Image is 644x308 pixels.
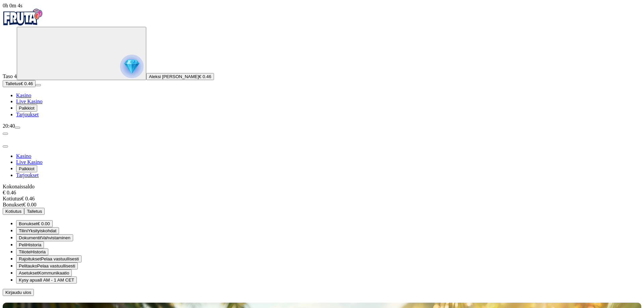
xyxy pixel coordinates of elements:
[17,27,146,80] button: reward progress
[146,73,214,80] button: Aleksi [PERSON_NAME]€ 0.46
[16,234,73,241] button: doc iconDokumentitVahvistaminen
[19,263,37,268] span: Pelitauko
[3,3,22,8] span: user session time
[3,9,43,25] img: Fruta
[39,270,69,275] span: Kommunikaatio
[16,159,43,165] a: Live Kasino
[19,256,41,261] span: Rajoitukset
[16,255,82,262] button: limits iconRajoituksetPelaa vastuullisesti
[5,209,21,214] span: Kotiutus
[24,208,45,215] button: Talletus
[16,276,77,284] button: chat iconKysy apua8 AM - 1 AM CET
[19,221,38,226] span: Bonukset
[149,74,199,79] span: Aleksi [PERSON_NAME]
[19,270,39,275] span: Asetukset
[20,81,33,86] span: € 0.46
[27,209,42,214] span: Talletus
[3,80,36,87] button: Talletusplus icon€ 0.46
[26,242,41,247] span: Historia
[16,153,31,159] a: Kasino
[16,99,43,104] a: Live Kasino
[3,208,24,215] button: Kotiutus
[28,228,56,233] span: Yksityiskohdat
[5,81,20,86] span: Talletus
[3,133,8,135] button: chevron-left icon
[3,190,641,196] div: € 0.46
[16,269,72,276] button: info iconAsetuksetKommunikaatio
[5,290,31,295] span: Kirjaudu ulos
[19,278,40,283] span: Kysy apua
[19,249,31,254] span: Tiliote
[19,106,35,111] span: Palkkiot
[15,127,20,129] button: menu
[19,228,28,233] span: Tilini
[40,278,74,283] span: 8 AM - 1 AM CET
[16,241,44,248] button: 777 iconPeliHistoria
[19,235,41,240] span: Dokumentit
[3,123,15,129] span: 20:40
[3,196,641,202] div: € 0.46
[3,145,8,147] button: close
[19,242,26,247] span: Peli
[3,202,23,207] span: Bonukset
[16,220,53,227] button: smiley iconBonukset€ 0.00
[3,93,641,118] nav: Main menu
[3,153,641,178] nav: Main menu
[16,262,78,269] button: clock iconPelitaukoPelaa vastuullisesti
[16,105,37,112] button: Palkkiot
[120,55,144,78] img: reward progress
[19,166,35,171] span: Palkkiot
[3,196,21,201] span: Kotiutus
[31,249,46,254] span: Historia
[16,165,37,172] button: Palkkiot
[3,21,43,26] a: Fruta
[199,74,211,79] span: € 0.46
[16,112,39,117] a: Tarjoukset
[3,9,641,118] nav: Primary
[3,289,34,296] button: Kirjaudu ulos
[38,221,50,226] span: € 0.00
[41,256,79,261] span: Pelaa vastuullisesti
[3,73,17,79] span: Taso 4
[36,84,41,86] button: menu
[3,184,641,196] div: Kokonaissaldo
[16,172,39,178] a: Tarjoukset
[37,263,75,268] span: Pelaa vastuullisesti
[41,235,70,240] span: Vahvistaminen
[16,248,48,255] button: credit-card iconTilioteHistoria
[16,227,59,234] button: user iconTiliniYksityiskohdat
[3,202,641,208] div: € 0.00
[16,93,31,98] a: Kasino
